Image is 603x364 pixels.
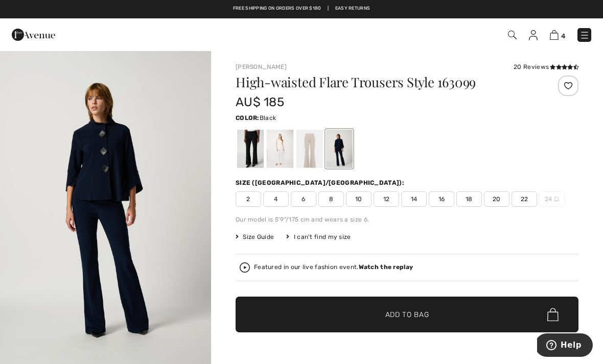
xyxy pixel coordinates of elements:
span: Black [260,114,276,122]
div: Black [237,130,264,168]
span: 18 [456,191,482,207]
span: 14 [401,191,427,207]
div: Moonstone [296,130,323,168]
span: 20 [484,191,509,207]
span: AU$ 185 [236,95,284,109]
button: Add to Bag [236,297,578,332]
a: Easy Returns [335,5,370,12]
div: I can't find my size [286,232,351,241]
img: Bag.svg [547,308,559,321]
span: 24 [539,191,565,207]
span: 2 [236,191,261,207]
img: Shopping Bag [550,30,559,40]
span: Add to Bag [385,309,429,320]
span: Color: [236,114,260,122]
span: 6 [291,191,316,207]
img: Watch the replay [240,262,250,273]
div: Featured in our live fashion event. [254,264,413,271]
iframe: Opens a widget where you can find more information [537,333,593,359]
img: My Info [529,30,538,40]
span: 8 [318,191,344,207]
span: 22 [512,191,537,207]
a: 1ère Avenue [12,29,55,39]
span: 16 [429,191,454,207]
div: Size ([GEOGRAPHIC_DATA]/[GEOGRAPHIC_DATA]): [236,178,406,187]
span: 4 [263,191,289,207]
span: 10 [346,191,372,207]
strong: Watch the replay [359,263,413,271]
img: 1ère Avenue [12,25,55,45]
a: Free shipping on orders over $180 [233,5,321,12]
span: | [328,5,329,12]
img: Search [508,31,517,39]
h1: High-waisted Flare Trousers Style 163099 [236,76,521,89]
a: [PERSON_NAME] [236,63,287,70]
img: ring-m.svg [554,197,559,202]
div: Midnight Blue 40 [326,130,353,168]
div: 20 Reviews [514,62,578,71]
div: Our model is 5'9"/175 cm and wears a size 6. [236,215,578,224]
div: Vanilla [267,130,293,168]
a: 4 [550,29,565,41]
img: Menu [579,30,590,40]
span: Size Guide [236,232,274,241]
span: 4 [561,32,565,40]
span: 12 [374,191,399,207]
